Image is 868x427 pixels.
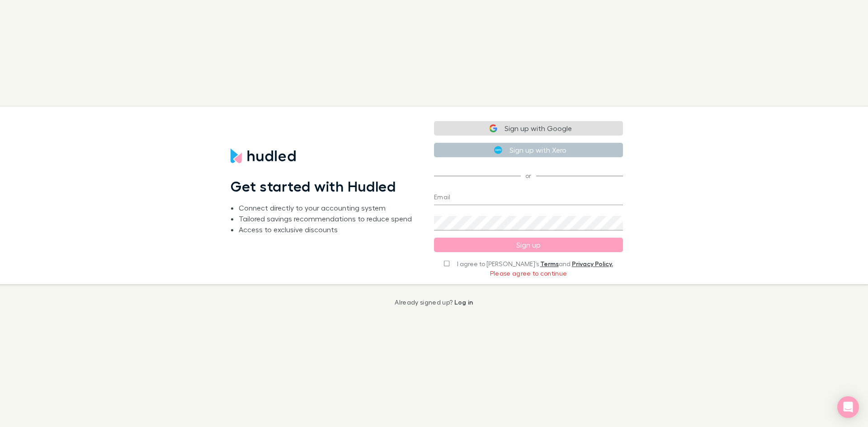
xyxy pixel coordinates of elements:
a: Privacy Policy. [572,260,613,267]
button: Sign up with Google [434,121,623,136]
button: Sign up with Xero [434,143,623,157]
p: Please agree to continue [490,270,567,277]
img: Google logo [489,124,497,132]
div: Open Intercom Messenger [837,396,859,418]
img: Xero's logo [494,146,502,154]
span: or [434,175,623,176]
p: Already signed up? [395,299,473,306]
span: I agree to [PERSON_NAME]’s and [457,259,613,268]
li: Tailored savings recommendations to reduce spend [239,213,412,224]
li: Access to exclusive discounts [239,224,412,235]
h1: Get started with Hudled [231,178,396,195]
button: Sign up [434,238,623,252]
img: Hudled's Logo [231,149,296,163]
a: Terms [540,260,559,267]
a: Log in [454,298,473,306]
li: Connect directly to your accounting system [239,202,412,213]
